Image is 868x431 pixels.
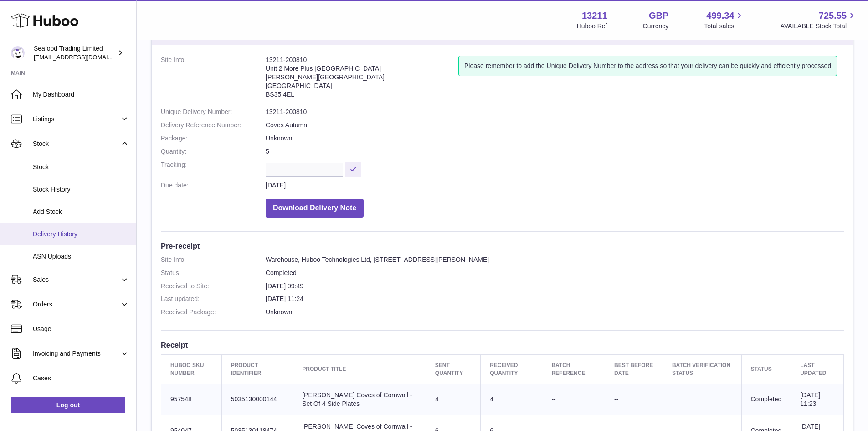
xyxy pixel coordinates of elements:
[706,10,734,22] span: 499.34
[161,147,266,156] dt: Quantity:
[605,355,663,384] th: Best Before Date
[161,255,266,264] dt: Site Info:
[33,230,129,239] span: Delivery History
[161,384,222,415] td: 957548
[161,282,266,291] dt: Received to Site:
[33,163,129,171] span: Stock
[819,10,847,22] span: 725.55
[33,325,129,333] span: Usage
[33,140,120,148] span: Stock
[221,384,293,415] td: 5035130000144
[293,384,426,415] td: [PERSON_NAME] Coves of Cornwall - Set Of 4 Side Plates
[266,199,364,218] button: Download Delivery Note
[161,269,266,277] dt: Status:
[221,355,293,384] th: Product Identifier
[741,384,791,415] td: Completed
[33,300,120,309] span: Orders
[426,355,480,384] th: Sent Quantity
[33,275,120,284] span: Sales
[542,355,605,384] th: Batch Reference
[161,56,266,103] dt: Site Info:
[161,295,266,303] dt: Last updated:
[266,255,844,264] dd: Warehouse, Huboo Technologies Ltd, [STREET_ADDRESS][PERSON_NAME]
[643,22,669,31] div: Currency
[293,355,426,384] th: Product title
[582,10,607,22] strong: 13211
[11,397,125,413] a: Log out
[542,384,605,415] td: --
[33,185,129,194] span: Stock History
[266,269,844,277] dd: Completed
[161,161,266,177] dt: Tracking:
[33,374,129,383] span: Cases
[161,355,222,384] th: Huboo SKU Number
[266,108,844,116] dd: 13211-200810
[266,308,844,317] dd: Unknown
[161,134,266,143] dt: Package:
[266,56,458,103] address: 13211-200810 Unit 2 More Plus [GEOGRAPHIC_DATA] [PERSON_NAME][GEOGRAPHIC_DATA] [GEOGRAPHIC_DATA] ...
[266,134,844,143] dd: Unknown
[33,90,129,99] span: My Dashboard
[11,46,25,60] img: online@rickstein.com
[426,384,480,415] td: 4
[161,241,844,251] h3: Pre-receipt
[780,10,857,31] a: 725.55 AVAILABLE Stock Total
[161,121,266,130] dt: Delivery Reference Number:
[266,295,844,303] dd: [DATE] 11:24
[649,10,668,22] strong: GBP
[605,384,663,415] td: --
[663,355,741,384] th: Batch Verification Status
[34,53,134,61] span: [EMAIL_ADDRESS][DOMAIN_NAME]
[33,115,120,124] span: Listings
[741,355,791,384] th: Status
[33,252,129,261] span: ASN Uploads
[161,308,266,317] dt: Received Package:
[704,22,745,31] span: Total sales
[791,384,844,415] td: [DATE] 11:23
[266,147,844,156] dd: 5
[33,208,129,216] span: Add Stock
[34,44,116,62] div: Seafood Trading Limited
[704,10,745,31] a: 499.34 Total sales
[481,384,542,415] td: 4
[161,340,844,350] h3: Receipt
[780,22,857,31] span: AVAILABLE Stock Total
[577,22,607,31] div: Huboo Ref
[266,181,844,190] dd: [DATE]
[458,56,837,76] div: Please remember to add the Unique Delivery Number to the address so that your delivery can be qui...
[791,355,844,384] th: Last updated
[33,349,120,358] span: Invoicing and Payments
[481,355,542,384] th: Received Quantity
[161,181,266,190] dt: Due date:
[266,282,844,291] dd: [DATE] 09:49
[266,121,844,130] dd: Coves Autumn
[161,108,266,116] dt: Unique Delivery Number:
